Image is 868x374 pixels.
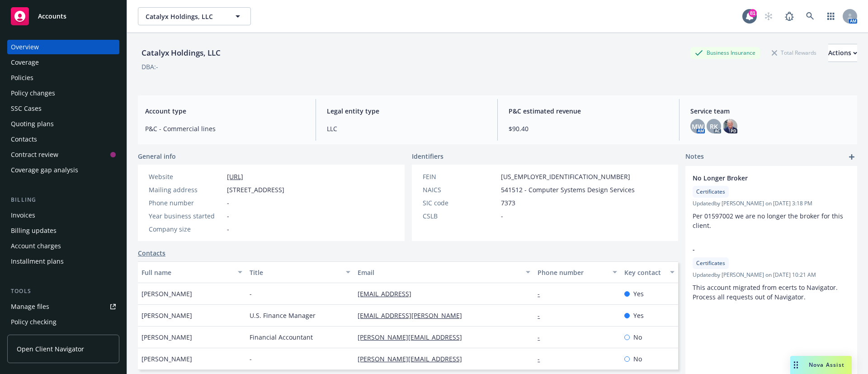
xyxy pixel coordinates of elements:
span: P&C - Commercial lines [145,124,305,133]
div: Coverage gap analysis [11,163,78,177]
button: Nova Assist [790,356,852,374]
a: Installment plans [7,254,119,269]
button: Email [354,261,534,283]
div: Manage files [11,299,49,314]
div: Overview [11,40,39,54]
button: Title [246,261,354,283]
div: Contacts [11,132,37,147]
span: U.S. Finance Manager [250,311,316,320]
a: Start snowing [759,7,778,25]
span: Financial Accountant [250,332,313,342]
span: [US_EMPLOYER_IDENTIFICATION_NUMBER] [501,172,630,181]
div: Mailing address [149,185,223,194]
div: Key contact [624,268,665,277]
span: RK [710,122,718,131]
a: [PERSON_NAME][EMAIL_ADDRESS] [358,333,469,341]
span: General info [138,151,176,161]
a: - [538,333,547,341]
a: Policies [7,71,119,85]
div: Contract review [11,147,58,162]
div: Company size [149,224,223,234]
span: Yes [633,289,644,298]
span: No [633,332,642,342]
div: Website [149,172,223,181]
span: $90.40 [509,124,668,133]
div: SSC Cases [11,101,42,116]
a: - [538,289,547,298]
span: Catalyx Holdings, LLC [146,12,224,21]
a: Contract review [7,147,119,162]
span: Certificates [696,259,725,267]
a: Accounts [7,4,119,29]
span: No Longer Broker [693,173,826,183]
a: Coverage [7,55,119,70]
span: - [250,289,252,298]
div: 81 [749,9,757,17]
span: [PERSON_NAME] [142,332,192,342]
div: Account charges [11,239,61,253]
a: Overview [7,40,119,54]
span: Legal entity type [327,106,486,116]
a: [EMAIL_ADDRESS] [358,289,419,298]
img: photo [723,119,737,133]
span: [PERSON_NAME] [142,311,192,320]
div: Full name [142,268,232,277]
span: No [633,354,642,364]
span: - [250,354,252,364]
div: Catalyx Holdings, LLC [138,47,224,59]
span: Accounts [38,13,66,20]
div: Policies [11,71,33,85]
span: Updated by [PERSON_NAME] on [DATE] 10:21 AM [693,271,850,279]
a: Manage files [7,299,119,314]
div: Billing [7,195,119,204]
div: Policy changes [11,86,55,100]
button: Key contact [621,261,678,283]
span: Certificates [696,188,725,196]
div: FEIN [423,172,497,181]
a: Switch app [822,7,840,25]
div: Business Insurance [690,47,760,58]
div: No Longer BrokerCertificatesUpdatedby [PERSON_NAME] on [DATE] 3:18 PMPer 01597002 we are no longe... [685,166,857,237]
button: Full name [138,261,246,283]
span: Account type [145,106,305,116]
a: Policy changes [7,86,119,100]
a: - [538,355,547,363]
div: DBA: - [142,62,158,71]
span: [PERSON_NAME] [142,289,192,298]
div: Installment plans [11,254,64,269]
div: Actions [828,44,857,62]
a: Contacts [7,132,119,147]
div: CSLB [423,211,497,221]
span: LLC [327,124,486,133]
div: Invoices [11,208,35,223]
a: Contacts [138,248,165,258]
a: [EMAIL_ADDRESS][PERSON_NAME] [358,311,469,320]
div: Policy checking [11,315,57,329]
button: Catalyx Holdings, LLC [138,7,251,25]
a: [PERSON_NAME][EMAIL_ADDRESS] [358,355,469,363]
a: - [538,311,547,320]
span: Notes [685,151,704,162]
span: - [501,211,503,221]
a: SSC Cases [7,101,119,116]
div: Year business started [149,211,223,221]
span: Service team [690,106,850,116]
span: [STREET_ADDRESS] [227,185,284,194]
div: Phone number [538,268,607,277]
div: NAICS [423,185,497,194]
span: P&C estimated revenue [509,106,668,116]
a: Quoting plans [7,117,119,131]
div: Billing updates [11,223,57,238]
a: Billing updates [7,223,119,238]
span: - [693,245,826,254]
div: Title [250,268,340,277]
span: Yes [633,311,644,320]
div: Quoting plans [11,117,54,131]
span: MW [692,122,703,131]
span: Identifiers [412,151,443,161]
div: Tools [7,287,119,296]
span: [PERSON_NAME] [142,354,192,364]
div: Total Rewards [767,47,821,58]
button: Actions [828,44,857,62]
a: Invoices [7,208,119,223]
